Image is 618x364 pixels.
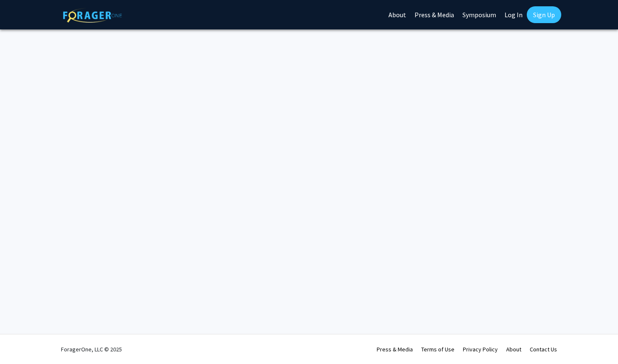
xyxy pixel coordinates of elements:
div: ForagerOne, LLC © 2025 [61,335,122,364]
a: Sign Up [527,6,561,23]
a: Privacy Policy [463,346,498,353]
a: About [506,346,521,353]
a: Contact Us [530,346,557,353]
img: ForagerOne Logo [63,8,122,23]
a: Terms of Use [421,346,454,353]
a: Press & Media [377,346,413,353]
